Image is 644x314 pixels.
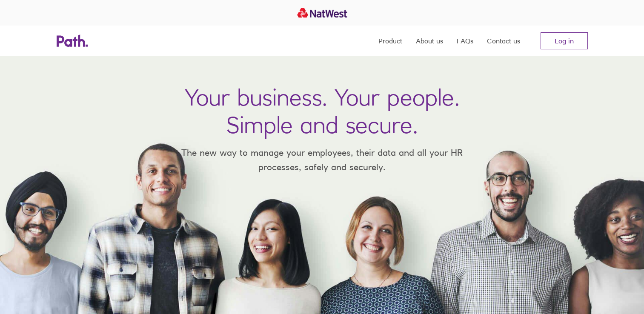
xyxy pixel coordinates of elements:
a: Contact us [487,26,520,56]
a: FAQs [457,26,473,56]
h1: Your business. Your people. Simple and secure. [185,83,460,139]
a: About us [416,26,443,56]
a: Product [378,26,402,56]
a: Log in [541,32,588,49]
p: The new way to manage your employees, their data and all your HR processes, safely and securely. [169,146,475,174]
